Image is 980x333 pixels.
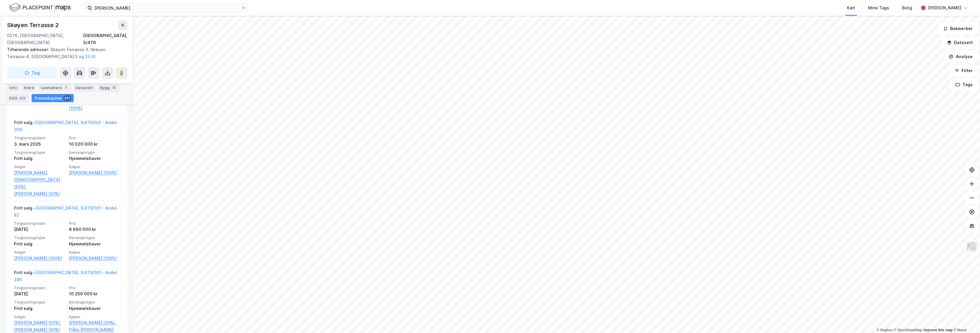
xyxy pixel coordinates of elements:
div: Hjemmelshaver [69,240,120,247]
div: Datasett [73,83,95,92]
span: Kjøper [69,250,120,255]
span: Eierskapstype [69,150,120,155]
a: Mapbox [877,328,893,332]
div: Fritt salg [14,305,65,312]
span: Pris [69,285,120,290]
button: Tag [7,67,57,79]
a: [GEOGRAPHIC_DATA], 3/479/0/0 - Andel 286 [14,270,117,282]
div: ESG [7,94,29,102]
div: Bygg [98,83,119,92]
span: Tinglysningsdato [14,135,65,140]
div: Fritt salg [14,240,65,247]
a: [PERSON_NAME] (100%) [14,255,65,262]
span: Kjøper [69,164,120,169]
div: Mine Tags [868,4,889,11]
input: Søk på adresse, matrikkel, gårdeiere, leietakere eller personer [92,4,241,12]
span: Tinglysningstype [14,300,65,305]
div: Fritt salg - [14,205,120,221]
span: Selger [14,314,65,319]
div: Bolig [902,4,912,11]
div: 10 020 000 kr [69,141,120,148]
iframe: Chat Widget [951,305,980,333]
a: [PERSON_NAME][DEMOGRAPHIC_DATA] (50%), [14,169,65,190]
div: 0276, [GEOGRAPHIC_DATA], [GEOGRAPHIC_DATA] [7,32,83,46]
button: Filter [950,65,978,76]
a: [PERSON_NAME] (50%), [14,319,65,326]
span: Eierskapstype [69,235,120,240]
div: [GEOGRAPHIC_DATA], 3/479 [83,32,127,46]
div: Fritt salg - [14,269,120,285]
div: Skøyen Terrasse 3, Skøyen Terrasse 4, [GEOGRAPHIC_DATA] 5 [7,46,123,60]
span: Pris [69,135,120,140]
img: logo.f888ab2527a4732fd821a326f86c7f29.svg [9,3,71,13]
span: Tinglysningstype [14,235,65,240]
a: [PERSON_NAME] (50%) [14,190,65,197]
div: 10 250 000 kr [69,290,120,297]
span: Eierskapstype [69,300,120,305]
button: Datasett [942,37,978,48]
div: Eiere [22,83,36,92]
span: Tinglysningsdato [14,285,65,290]
div: Leietakere [39,83,71,92]
button: Analyse [944,51,978,62]
div: Fritt salg [14,155,65,162]
a: [GEOGRAPHIC_DATA], 3/479/0/0 - Andel 304 [14,120,117,132]
div: Fritt salg - [14,119,120,135]
div: 3. mars 2025 [14,141,65,148]
div: 6 860 000 kr [69,226,120,233]
span: Tinglysningsdato [14,221,65,226]
div: [DATE] [14,290,65,297]
a: [PERSON_NAME] (50%), [69,319,120,326]
span: Selger [14,164,65,169]
div: Kart [847,4,855,11]
span: Tilhørende adresser: [7,47,50,52]
div: [PERSON_NAME] [928,4,961,11]
div: [DATE] [14,226,65,233]
a: [PERSON_NAME] (100%) [69,169,120,176]
button: Bokmerker [938,23,978,34]
a: [PERSON_NAME] (100%) [69,255,120,262]
div: Info [7,83,19,92]
span: Kjøper [69,314,120,319]
div: 13 [111,85,117,90]
a: [GEOGRAPHIC_DATA], 3/479/0/0 - Andel 82 [14,205,117,217]
span: Tinglysningstype [14,150,65,155]
div: Skøyen Terrasse 2 [7,20,60,30]
div: 7 [63,85,69,90]
a: [PERSON_NAME] P T B (100%) [69,98,120,112]
div: Transaksjoner [32,94,74,102]
div: Kontrollprogram for chat [951,305,980,333]
a: OpenStreetMap [894,328,922,332]
button: Tags [950,79,978,90]
div: 322 [18,95,27,101]
span: Selger [14,250,65,255]
div: 821 [63,95,71,101]
img: Z [966,241,977,252]
span: Pris [69,221,120,226]
div: Hjemmelshaver [69,305,120,312]
a: Improve this map [924,328,953,332]
div: Hjemmelshaver [69,155,120,162]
